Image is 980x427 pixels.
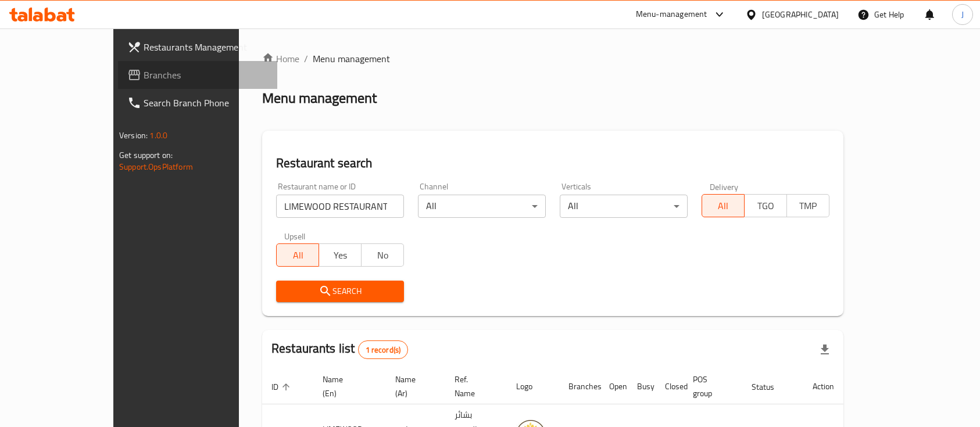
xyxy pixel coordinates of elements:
[418,195,546,218] div: All
[144,68,268,82] span: Branches
[144,96,268,110] span: Search Branch Phone
[276,243,319,267] button: All
[961,8,964,21] span: J
[395,372,431,400] span: Name (Ar)
[324,247,357,264] span: Yes
[262,52,843,66] nav: breadcrumb
[276,195,404,218] input: Search for restaurant name or ID..
[361,243,404,267] button: No
[118,33,277,61] a: Restaurants Management
[358,340,409,359] div: Total records count
[762,8,839,21] div: [GEOGRAPHIC_DATA]
[749,198,782,214] span: TGO
[118,61,277,89] a: Branches
[560,195,688,218] div: All
[455,372,493,400] span: Ref. Name
[149,128,167,143] span: 1.0.0
[656,369,684,404] th: Closed
[359,345,408,356] span: 1 record(s)
[144,40,268,54] span: Restaurants Management
[323,372,372,400] span: Name (En)
[628,369,656,404] th: Busy
[262,52,299,66] a: Home
[271,380,294,394] span: ID
[304,52,308,66] li: /
[693,372,728,400] span: POS group
[507,369,559,404] th: Logo
[119,159,193,174] a: Support.OpsPlatform
[744,194,787,217] button: TGO
[284,232,306,240] label: Upsell
[600,369,628,404] th: Open
[792,198,825,214] span: TMP
[559,369,600,404] th: Branches
[803,369,843,404] th: Action
[276,155,829,172] h2: Restaurant search
[366,247,399,264] span: No
[119,148,173,163] span: Get support on:
[752,380,789,394] span: Status
[276,281,404,302] button: Search
[702,194,745,217] button: All
[811,336,839,364] div: Export file
[319,243,362,267] button: Yes
[285,284,395,299] span: Search
[262,89,377,107] h2: Menu management
[313,52,390,66] span: Menu management
[707,198,740,214] span: All
[119,128,148,143] span: Version:
[281,247,314,264] span: All
[786,194,829,217] button: TMP
[636,8,707,21] div: Menu-management
[271,340,408,359] h2: Restaurants list
[118,89,277,117] a: Search Branch Phone
[710,182,739,191] label: Delivery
